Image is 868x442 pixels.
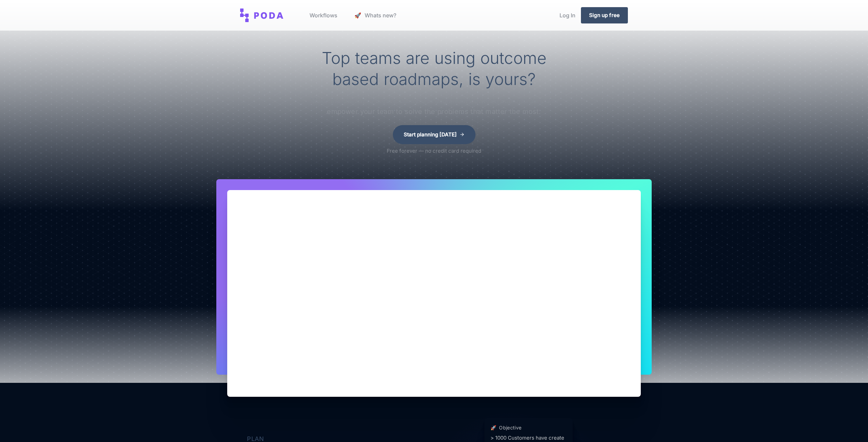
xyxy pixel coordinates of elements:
[240,8,284,22] img: Poda: Opportunity solution trees
[490,424,522,431] span: ️ Objective
[298,95,570,117] p: Make the switch to create clarity and alignment between stakeholders and empower your team to sol...
[227,190,641,397] video: Your browser does not support the video tag.
[393,125,475,144] a: Start planning [DATE]
[304,2,343,28] a: Workflows
[322,48,547,89] span: Top teams are using outcome based roadmaps, is yours?
[354,10,363,21] span: launch
[387,147,481,155] p: Free forever — no credit card required
[490,424,498,431] i: 🚀
[554,2,581,28] a: Log In
[581,7,628,23] a: Sign up free
[349,2,402,28] a: launch Whats new?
